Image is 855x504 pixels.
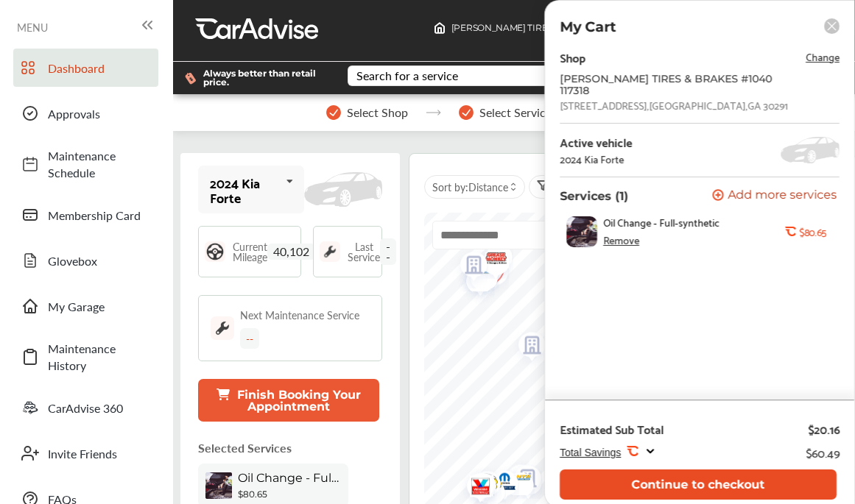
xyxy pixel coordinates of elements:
div: [PERSON_NAME] TIRES & BRAKES #1040 117318 [560,73,795,96]
span: Always better than retail price. [203,69,324,87]
span: Invite Friends [48,445,151,462]
span: Select Services [479,106,557,119]
a: Glovebox [13,241,158,280]
img: maintenance_logo [320,241,340,262]
a: Add more services [712,189,840,203]
img: logo-pepboys.png [496,457,535,503]
img: steering_logo [205,241,225,262]
span: Approvals [48,105,151,122]
img: oil-change-thumb.jpg [566,216,597,247]
img: empty_shop_logo.394c5474.svg [449,244,488,291]
div: [STREET_ADDRESS] , [GEOGRAPHIC_DATA] , GA 30291 [560,99,788,111]
a: Membership Card [13,196,158,234]
button: Add more services [712,189,837,203]
img: dollor_label_vector.a70140d1.svg [185,72,196,85]
img: stepper-checkmark.b5569197.svg [459,105,474,120]
span: Add more services [728,189,837,203]
span: Last Service [348,241,380,262]
span: Current Mileage [233,241,267,262]
div: Map marker [449,244,486,291]
img: oil-change-thumb.jpg [205,472,232,499]
span: 40,102 [267,244,315,260]
img: empty_shop_logo.394c5474.svg [503,458,542,504]
span: Change [806,48,840,65]
span: Dashboard [48,60,151,77]
div: 2024 Kia Forte [560,153,624,165]
img: stepper-checkmark.b5569197.svg [326,105,341,120]
div: Map marker [496,464,532,495]
span: Oil Change - Full-synthetic [238,471,341,485]
button: Continue to checkout [560,469,837,500]
span: Select Shop [347,106,408,119]
p: Services (1) [560,189,628,203]
div: Shop [560,47,585,67]
div: Map marker [467,472,504,503]
div: Map marker [496,457,533,503]
span: Oil Change - Full-synthetic [603,216,719,228]
p: My Cart [560,18,616,35]
img: placeholder_car.fcab19be.svg [304,172,382,207]
div: Search for a service [356,70,458,82]
a: CarAdvise 360 [13,388,158,427]
span: Total Savings [560,447,621,458]
span: CarAdvise 360 [48,400,151,416]
b: $80.65 [799,226,826,238]
span: Glovebox [48,252,151,269]
b: $80.65 [238,489,267,500]
img: stepper-arrow.e24c07c6.svg [426,110,441,116]
img: maintenance_logo [211,316,234,340]
a: Maintenance Schedule [13,140,158,188]
span: Sort by : [432,180,508,194]
img: header-home-logo.8d720a4f.svg [434,22,446,34]
img: placeholder_car.5a1ece94.svg [781,137,840,163]
span: Maintenance History [48,340,151,374]
a: Maintenance History [13,333,158,381]
div: $60.49 [806,442,840,462]
button: Finish Booking Your Appointment [198,379,379,422]
span: Maintenance Schedule [48,147,151,181]
a: Approvals [13,94,158,132]
div: Remove [603,234,639,246]
a: Dashboard [13,49,158,87]
a: Invite Friends [13,434,158,472]
div: -- [240,328,259,349]
span: MENU [17,21,48,33]
div: Next Maintenance Service [240,308,359,322]
span: -- [380,238,396,265]
div: Map marker [507,324,544,371]
div: 2024 Kia Forte [210,175,280,205]
div: Active vehicle [560,135,632,149]
span: Membership Card [48,207,151,224]
span: Distance [468,180,508,194]
img: empty_shop_logo.394c5474.svg [507,324,546,371]
div: $20.16 [808,422,840,436]
p: Selected Services [198,439,292,456]
div: Estimated Sub Total [560,422,664,436]
span: My Garage [48,298,151,315]
a: My Garage [13,287,158,325]
div: Map marker [503,458,540,504]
